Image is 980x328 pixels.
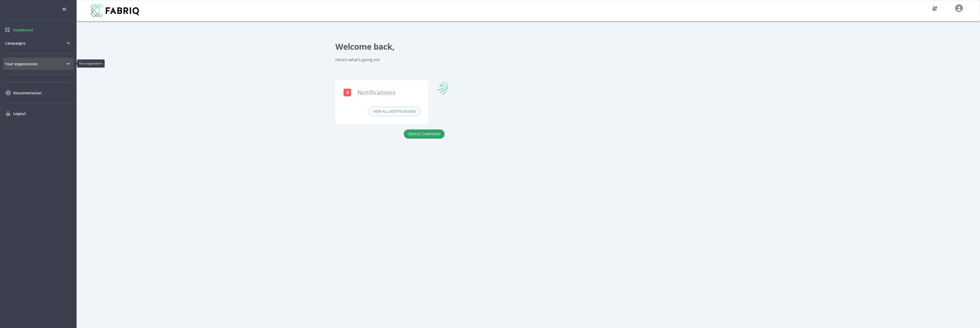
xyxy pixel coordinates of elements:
button: Create Campaign [404,129,445,139]
span: Logout [13,111,71,116]
img: Logout icon [5,110,11,116]
div: Your organization [3,58,73,70]
img: 690a4bf1e2961ad8821c8611aff8616b.svg [91,4,139,17]
img: c4700a173287171777222ce90930f477.svg [955,4,963,12]
h1: Welcome back, [335,42,721,52]
span: Campaigns [5,41,65,46]
div: Here’s what’s going on! [335,57,721,63]
div: Campaigns [3,37,73,49]
h2: Notifications [357,88,396,97]
span: Dashboard [13,27,71,33]
button: View All Notifications [369,107,420,116]
div: Your organization [77,59,105,68]
div: Documentation [3,87,73,99]
img: Dashboard icon [5,28,10,32]
span: Documentation [13,90,71,96]
img: Documentation icon [5,90,11,96]
div: Dashboard [3,24,73,36]
span: Your organization [5,61,65,67]
div: 0 [344,89,351,96]
div: Logout [3,107,73,120]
